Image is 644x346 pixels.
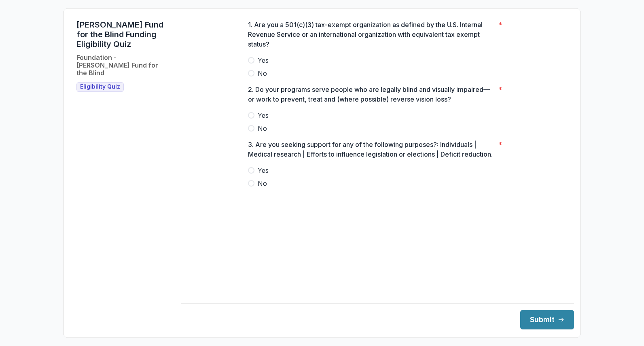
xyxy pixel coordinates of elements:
h2: Foundation - [PERSON_NAME] Fund for the Blind [76,54,164,77]
h1: [PERSON_NAME] Fund for the Blind Funding Eligibility Quiz [76,20,164,49]
span: Yes [258,166,269,175]
span: Yes [258,110,269,120]
p: 2. Do your programs serve people who are legally blind and visually impaired—or work to prevent, ... [248,85,495,104]
span: No [258,178,267,188]
button: Submit [520,310,574,329]
span: No [258,68,267,78]
p: 1. Are you a 501(c)(3) tax-exempt organization as defined by the U.S. Internal Revenue Service or... [248,20,495,49]
span: No [258,123,267,133]
span: Yes [258,55,269,65]
span: Eligibility Quiz [80,83,120,90]
p: 3. Are you seeking support for any of the following purposes?: Individuals | Medical research | E... [248,140,495,159]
